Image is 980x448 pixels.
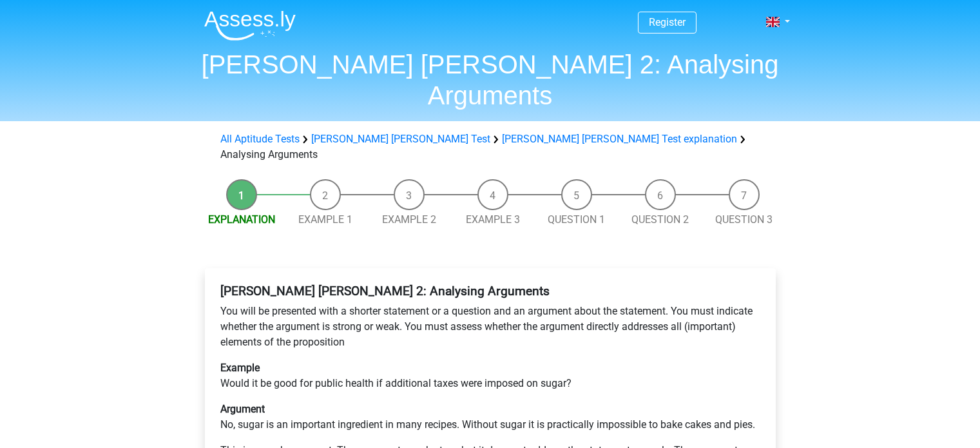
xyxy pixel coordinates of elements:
a: All Aptitude Tests [220,133,300,145]
a: Explanation [208,213,275,226]
a: Example 3 [466,213,520,226]
img: Assessly [204,10,296,41]
p: No, sugar is an important ingredient in many recipes. Without sugar it is practically impossible ... [220,402,760,433]
a: Question 1 [548,213,605,226]
a: [PERSON_NAME] [PERSON_NAME] Test [311,133,490,145]
a: Example 2 [382,213,436,226]
b: Example [220,362,260,374]
a: Question 2 [631,213,689,226]
p: You will be presented with a shorter statement or a question and an argument about the statement.... [220,304,760,350]
p: Would it be good for public health if additional taxes were imposed on sugar? [220,360,760,391]
a: Register [649,16,686,28]
a: Question 3 [715,213,773,226]
a: Example 1 [298,213,352,226]
h1: [PERSON_NAME] [PERSON_NAME] 2: Analysing Arguments [194,49,787,111]
b: [PERSON_NAME] [PERSON_NAME] 2: Analysing Arguments [220,284,550,298]
b: Argument [220,403,265,415]
div: Analysing Arguments [215,131,765,162]
a: [PERSON_NAME] [PERSON_NAME] Test explanation [502,133,737,145]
